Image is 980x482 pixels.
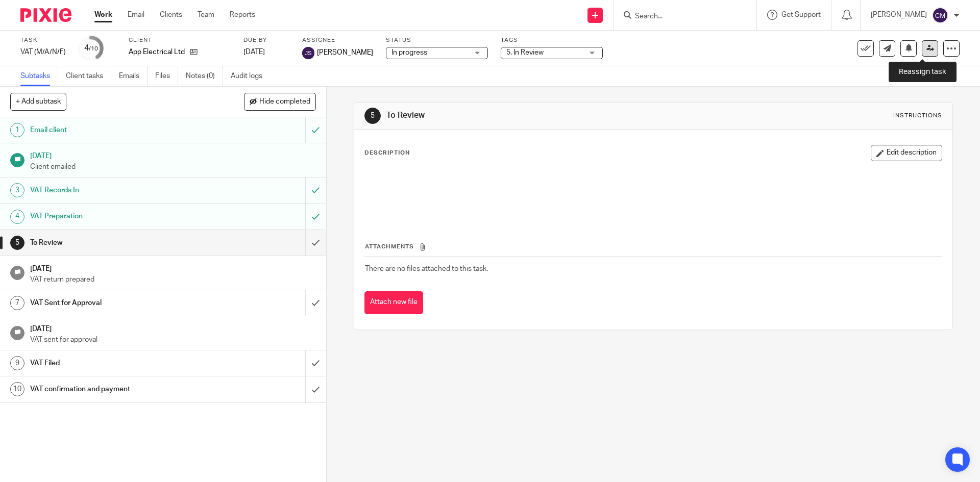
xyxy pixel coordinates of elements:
[20,36,66,44] label: Task
[506,49,544,56] span: 5. In Review
[10,356,24,370] div: 9
[244,93,316,110] button: Hide completed
[198,10,214,20] a: Team
[10,123,24,137] div: 1
[30,122,207,138] h1: Email client
[364,149,410,157] p: Description
[501,36,603,44] label: Tags
[10,93,66,110] button: + Add subtask
[20,8,71,22] img: Pixie
[30,261,316,274] h1: [DATE]
[20,47,66,57] div: VAT (M/A/N/F)
[20,66,58,86] a: Subtasks
[302,47,314,59] img: svg%3E
[30,162,316,172] p: Client emailed
[386,110,675,121] h1: To Review
[10,210,24,224] div: 4
[634,12,726,21] input: Search
[871,145,942,161] button: Edit description
[155,66,178,86] a: Files
[364,291,423,314] button: Attach new file
[94,10,112,20] a: Work
[391,49,427,56] span: In progress
[119,66,148,86] a: Emails
[89,46,98,52] small: /10
[365,244,414,249] span: Attachments
[160,10,182,20] a: Clients
[128,10,144,20] a: Email
[10,382,24,396] div: 10
[364,108,381,124] div: 5
[10,236,24,250] div: 5
[231,66,270,86] a: Audit logs
[30,321,316,334] h1: [DATE]
[781,11,821,18] span: Get Support
[932,7,948,23] img: svg%3E
[10,296,24,310] div: 7
[30,235,207,250] h1: To Review
[30,148,316,161] h1: [DATE]
[186,66,223,86] a: Notes (0)
[302,36,373,44] label: Assignee
[871,10,927,20] p: [PERSON_NAME]
[317,47,373,58] span: [PERSON_NAME]
[66,66,111,86] a: Client tasks
[30,209,207,224] h1: VAT Preparation
[30,382,207,397] h1: VAT confirmation and payment
[230,10,255,20] a: Reports
[365,265,488,272] span: There are no files attached to this task.
[243,36,289,44] label: Due by
[893,112,942,120] div: Instructions
[30,295,207,311] h1: VAT Sent for Approval
[259,98,310,106] span: Hide completed
[386,36,488,44] label: Status
[30,183,207,198] h1: VAT Records In
[30,274,316,285] p: VAT return prepared
[30,335,316,345] p: VAT sent for approval
[129,47,185,57] p: App Electrical Ltd
[84,42,98,54] div: 4
[30,356,207,371] h1: VAT Filed
[129,36,231,44] label: Client
[10,183,24,197] div: 3
[243,48,265,56] span: [DATE]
